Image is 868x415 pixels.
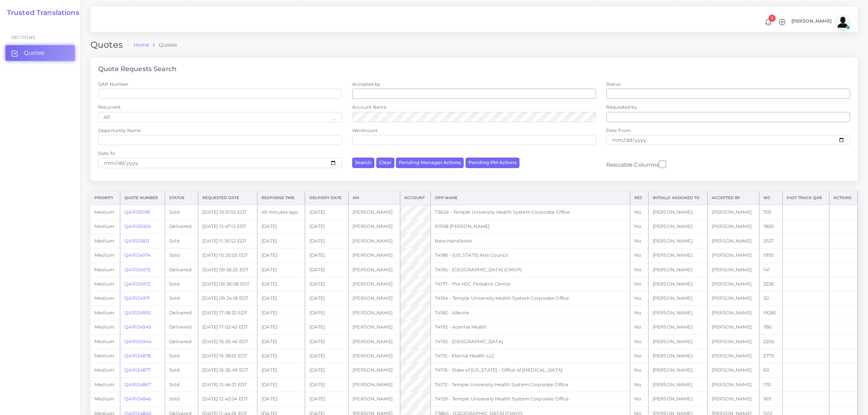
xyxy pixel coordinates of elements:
[198,248,257,263] td: [DATE] 10:20:03 EDT
[165,220,198,234] td: Delivered
[257,377,305,392] td: [DATE]
[94,238,114,244] span: medium
[348,191,400,205] th: AM
[124,310,151,315] a: QAR124950
[348,320,400,334] td: [PERSON_NAME]
[791,19,832,24] span: [PERSON_NAME]
[707,277,759,291] td: [PERSON_NAME]
[759,306,782,320] td: 19285
[431,205,630,220] td: 73634 - Temple University Health System Corporate Office
[165,306,198,320] td: Delivered
[759,392,782,406] td: 169
[348,334,400,349] td: [PERSON_NAME]
[257,191,305,205] th: Response Time
[707,349,759,363] td: [PERSON_NAME]
[348,291,400,306] td: [PERSON_NAME]
[648,220,707,234] td: [PERSON_NAME]
[630,377,648,392] td: No
[659,160,666,169] input: Resizable Columns
[759,191,782,205] th: WC
[348,205,400,220] td: [PERSON_NAME]
[94,382,114,387] span: medium
[257,220,305,234] td: [DATE]
[98,81,128,87] label: QAR Number
[707,248,759,263] td: [PERSON_NAME]
[165,263,198,277] td: Delivered
[94,324,114,330] span: medium
[165,363,198,377] td: Sold
[630,263,648,277] td: No
[606,127,631,133] label: Date From
[606,104,637,110] label: Requested by
[124,324,151,330] a: QAR124949
[707,363,759,377] td: [PERSON_NAME]
[759,377,782,392] td: 170
[94,367,114,373] span: medium
[257,306,305,320] td: [DATE]
[348,349,400,363] td: [PERSON_NAME]
[257,334,305,349] td: [DATE]
[165,349,198,363] td: Sold
[124,209,150,215] a: QAR125198
[348,363,400,377] td: [PERSON_NAME]
[305,220,349,234] td: [DATE]
[98,65,176,73] h4: Quote Requests Search
[124,267,151,272] a: QAR124973
[305,392,349,406] td: [DATE]
[305,263,349,277] td: [DATE]
[165,320,198,334] td: Delivered
[348,248,400,263] td: [PERSON_NAME]
[759,277,782,291] td: 3236
[198,349,257,363] td: [DATE] 16:38:01 EDT
[836,15,850,30] img: avatar
[305,291,349,306] td: [DATE]
[90,40,128,50] h2: Quotes
[630,392,648,406] td: No
[648,291,707,306] td: [PERSON_NAME]
[348,377,400,392] td: [PERSON_NAME]
[257,392,305,406] td: [DATE]
[90,191,120,205] th: Priority
[198,291,257,306] td: [DATE] 09:34:18 EDT
[648,306,707,320] td: [PERSON_NAME]
[94,396,114,402] span: medium
[94,310,114,315] span: medium
[305,248,349,263] td: [DATE]
[431,334,630,349] td: 74192 - [GEOGRAPHIC_DATA]
[120,191,165,205] th: Quote Number
[257,291,305,306] td: [DATE]
[257,234,305,248] td: [DATE]
[759,334,782,349] td: 2200
[707,320,759,334] td: [PERSON_NAME]
[431,263,630,277] td: 74195 - [GEOGRAPHIC_DATA] (CHOP)
[94,339,114,344] span: medium
[648,377,707,392] td: [PERSON_NAME]
[352,127,378,133] label: Wordcount
[431,220,630,234] td: 91938 [PERSON_NAME]
[305,377,349,392] td: [DATE]
[305,306,349,320] td: [DATE]
[305,205,349,220] td: [DATE]
[305,320,349,334] td: [DATE]
[648,248,707,263] td: [PERSON_NAME]
[165,392,198,406] td: Sold
[759,220,782,234] td: 1800
[305,277,349,291] td: [DATE]
[124,396,151,402] a: QAR124846
[94,353,114,358] span: medium
[305,191,349,205] th: Delivery Date
[606,160,666,169] label: Resizable Columns
[348,220,400,234] td: [PERSON_NAME]
[94,252,114,258] span: medium
[466,158,519,168] button: Pending PM Actions
[198,234,257,248] td: [DATE] 11:36:52 EDT
[98,127,141,133] label: Opportunity Name
[431,306,630,320] td: 74182 - Allervie
[376,158,394,168] button: Clear
[431,377,630,392] td: 74172 - Temple University Health System Corporate Office
[768,15,776,22] span: 1
[198,392,257,406] td: [DATE] 12:42:04 EDT
[759,263,782,277] td: 141
[348,306,400,320] td: [PERSON_NAME]
[762,19,775,26] a: 1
